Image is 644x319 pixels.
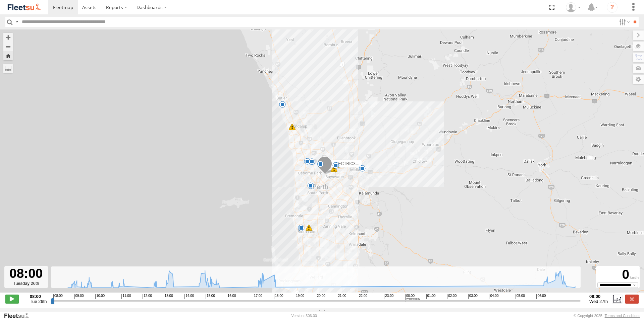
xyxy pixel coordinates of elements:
i: ? [607,2,618,13]
span: 20:00 [316,294,325,299]
span: 17:00 [253,294,262,299]
span: ELECTRIC3 - [PERSON_NAME] [333,161,392,166]
span: 22:00 [358,294,367,299]
a: Visit our Website [4,312,35,319]
button: Zoom Home [3,51,13,60]
button: Zoom out [3,42,13,51]
img: fleetsu-logo-horizontal.svg [7,3,42,12]
span: 05:00 [516,294,525,299]
div: 0 [597,267,639,282]
strong: 08:00 [30,294,47,299]
label: Search Query [14,17,19,27]
span: 09:00 [74,294,84,299]
button: Zoom in [3,33,13,42]
div: Version: 306.00 [291,314,317,318]
div: © Copyright 2025 - [574,314,640,318]
span: 23:00 [384,294,393,299]
label: Close [625,295,639,303]
span: 14:00 [184,294,194,299]
span: 06:00 [536,294,546,299]
span: 15:00 [206,294,215,299]
span: 08:00 [53,294,63,299]
span: Wed 27th Aug 2025 [589,299,608,304]
span: 01:00 [426,294,436,299]
span: 18:00 [274,294,283,299]
span: 13:00 [164,294,173,299]
span: 03:00 [468,294,478,299]
strong: 08:00 [589,294,608,299]
span: 16:00 [227,294,236,299]
label: Play/Stop [5,295,19,303]
div: Wayne Betts [563,2,583,12]
span: 02:00 [447,294,457,299]
span: 04:00 [489,294,498,299]
span: 11:00 [121,294,131,299]
span: Tue 26th Aug 2025 [30,299,47,304]
span: 10:00 [95,294,105,299]
span: 21:00 [337,294,346,299]
span: 00:00 [405,294,420,302]
a: Terms and Conditions [605,314,640,318]
span: 12:00 [143,294,152,299]
label: Measure [3,64,13,73]
span: 19:00 [295,294,304,299]
label: Search Filter Options [616,17,631,27]
label: Map Settings [633,75,644,84]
